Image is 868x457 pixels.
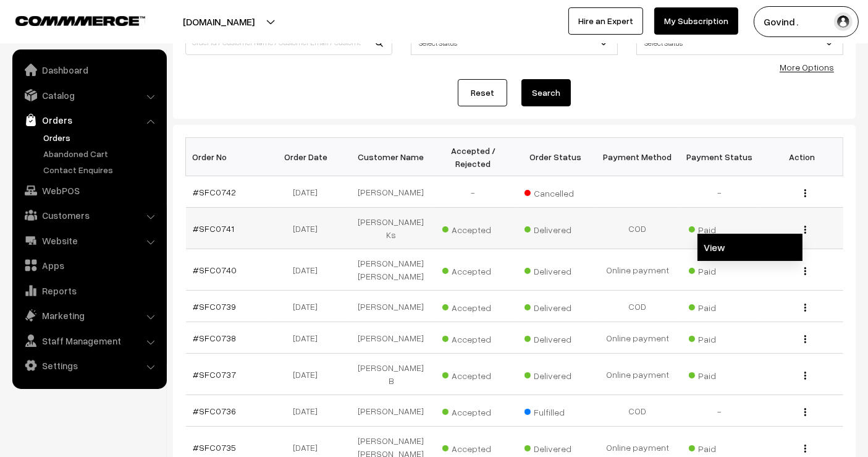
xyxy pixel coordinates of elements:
[15,280,162,302] a: Reports
[679,395,761,427] td: -
[268,354,350,395] td: [DATE]
[689,439,751,455] span: Paid
[525,439,586,455] span: Delivered
[568,7,643,35] a: Hire an Expert
[525,298,586,314] span: Delivered
[15,354,162,377] a: Settings
[432,176,515,208] td: -
[268,395,350,427] td: [DATE]
[15,204,162,226] a: Customers
[350,395,432,427] td: [PERSON_NAME]
[268,176,350,208] td: [DATE]
[15,84,162,106] a: Catalog
[804,189,806,197] img: Menu
[525,330,586,346] span: Delivered
[521,79,571,106] button: Search
[525,220,586,236] span: Delivered
[15,59,162,81] a: Dashboard
[689,220,751,236] span: Paid
[442,262,504,278] span: Accepted
[193,265,237,275] a: #SFC0740
[193,187,237,197] a: #SFC0742
[458,79,507,106] a: Reset
[268,208,350,249] td: [DATE]
[442,439,504,455] span: Accepted
[193,301,237,312] a: #SFC0739
[597,208,679,249] td: COD
[442,366,504,382] span: Accepted
[40,163,162,176] a: Contact Enquires
[525,262,586,278] span: Delivered
[654,7,738,35] a: My Subscription
[15,109,162,131] a: Orders
[761,138,843,176] th: Action
[442,403,504,419] span: Accepted
[193,333,237,343] a: #SFC0738
[350,138,432,176] th: Customer Name
[193,442,237,453] a: #SFC0735
[193,223,235,234] a: #SFC0741
[525,366,586,382] span: Delivered
[15,304,162,327] a: Marketing
[40,131,162,144] a: Orders
[193,369,237,380] a: #SFC0737
[40,147,162,160] a: Abandoned Cart
[754,6,859,37] button: Govind .
[15,179,162,202] a: WebPOS
[597,138,679,176] th: Payment Method
[597,322,679,354] td: Online payment
[442,330,504,346] span: Accepted
[515,138,597,176] th: Order Status
[268,138,350,176] th: Order Date
[15,16,145,25] img: COMMMERCE
[186,138,268,176] th: Order No
[350,354,432,395] td: [PERSON_NAME] B
[15,254,162,276] a: Apps
[525,403,586,419] span: Fulfilled
[350,291,432,322] td: [PERSON_NAME]
[689,330,751,346] span: Paid
[689,366,751,382] span: Paid
[597,291,679,322] td: COD
[804,372,806,380] img: Menu
[350,208,432,249] td: [PERSON_NAME] Ks
[597,395,679,427] td: COD
[804,226,806,234] img: Menu
[689,262,751,278] span: Paid
[804,304,806,312] img: Menu
[268,249,350,291] td: [DATE]
[780,62,834,72] a: More Options
[268,291,350,322] td: [DATE]
[804,408,806,416] img: Menu
[432,138,515,176] th: Accepted / Rejected
[804,445,806,453] img: Menu
[679,176,761,208] td: -
[834,12,853,31] img: user
[804,335,806,343] img: Menu
[442,220,504,236] span: Accepted
[350,249,432,291] td: [PERSON_NAME] [PERSON_NAME]
[679,138,761,176] th: Payment Status
[193,406,237,416] a: #SFC0736
[350,176,432,208] td: [PERSON_NAME]
[597,354,679,395] td: Online payment
[350,322,432,354] td: [PERSON_NAME]
[268,322,350,354] td: [DATE]
[15,330,162,352] a: Staff Management
[15,229,162,252] a: Website
[689,298,751,314] span: Paid
[140,6,298,37] button: [DOMAIN_NAME]
[597,249,679,291] td: Online payment
[442,298,504,314] span: Accepted
[15,12,124,27] a: COMMMERCE
[804,267,806,275] img: Menu
[525,184,586,200] span: Cancelled
[697,234,803,261] a: View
